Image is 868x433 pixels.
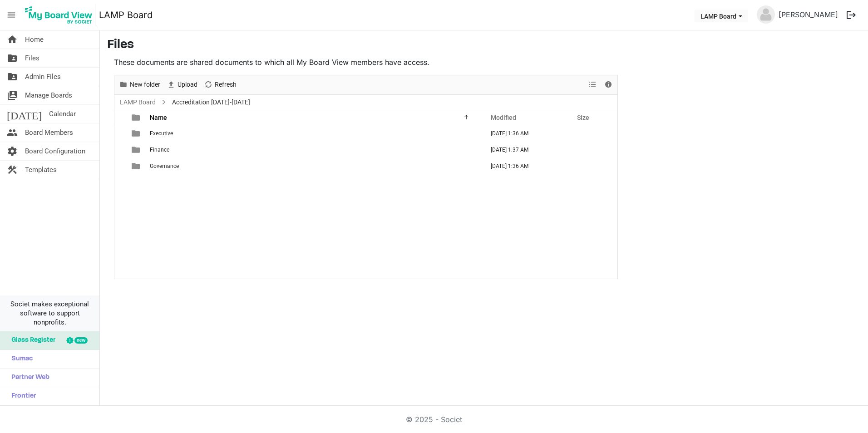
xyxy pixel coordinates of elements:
[150,114,167,121] span: Name
[695,10,748,22] button: LAMP Board dropdownbutton
[567,142,617,158] td: is template cell column header Size
[150,147,169,153] span: Finance
[22,4,95,26] img: My Board View Logo
[585,75,601,94] div: View
[3,6,20,24] span: menu
[601,75,616,94] div: Details
[25,68,61,86] span: Admin Files
[165,79,199,90] button: Upload
[7,369,49,387] span: Partner Web
[147,158,481,174] td: Governance is template cell column header Name
[406,415,462,424] a: © 2025 - Societ
[7,49,18,67] span: folder_shared
[7,123,18,142] span: people
[25,123,73,142] span: Board Members
[491,114,516,121] span: Modified
[107,38,861,53] h3: Files
[114,142,126,158] td: checkbox
[201,75,240,94] div: Refresh
[170,97,252,108] span: Accreditation [DATE]-[DATE]
[150,163,179,169] span: Governance
[118,79,162,90] button: New folder
[602,79,615,90] button: Details
[4,300,95,327] span: Societ makes exceptional software to support nonprofits.
[577,114,589,121] span: Size
[177,79,198,90] span: Upload
[126,125,147,142] td: is template cell column header type
[25,30,44,49] span: Home
[7,86,18,104] span: switch_account
[7,350,33,368] span: Sumac
[775,5,842,24] a: [PERSON_NAME]
[25,161,57,179] span: Templates
[163,75,201,94] div: Upload
[126,158,147,174] td: is template cell column header type
[25,86,72,104] span: Manage Boards
[587,79,598,90] button: View dropdownbutton
[214,79,237,90] span: Refresh
[202,79,238,90] button: Refresh
[481,158,567,174] td: August 31, 2025 1:36 AM column header Modified
[99,6,153,24] a: LAMP Board
[147,142,481,158] td: Finance is template cell column header Name
[757,5,775,24] img: no-profile-picture.svg
[150,130,173,137] span: Executive
[114,125,126,142] td: checkbox
[116,75,163,94] div: New folder
[842,5,861,25] button: logout
[126,142,147,158] td: is template cell column header type
[147,125,481,142] td: Executive is template cell column header Name
[567,158,617,174] td: is template cell column header Size
[567,125,617,142] td: is template cell column header Size
[25,142,85,160] span: Board Configuration
[74,337,88,344] div: new
[481,125,567,142] td: August 31, 2025 1:36 AM column header Modified
[118,97,158,108] a: LAMP Board
[25,49,39,67] span: Files
[114,57,618,68] p: These documents are shared documents to which all My Board View members have access.
[114,158,126,174] td: checkbox
[7,161,18,179] span: construction
[7,105,42,123] span: [DATE]
[22,4,99,26] a: My Board View Logo
[7,142,18,160] span: settings
[7,387,36,405] span: Frontier
[481,142,567,158] td: August 31, 2025 1:37 AM column header Modified
[7,331,55,349] span: Glass Register
[129,79,161,90] span: New folder
[7,68,18,86] span: folder_shared
[49,105,76,123] span: Calendar
[7,30,18,49] span: home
